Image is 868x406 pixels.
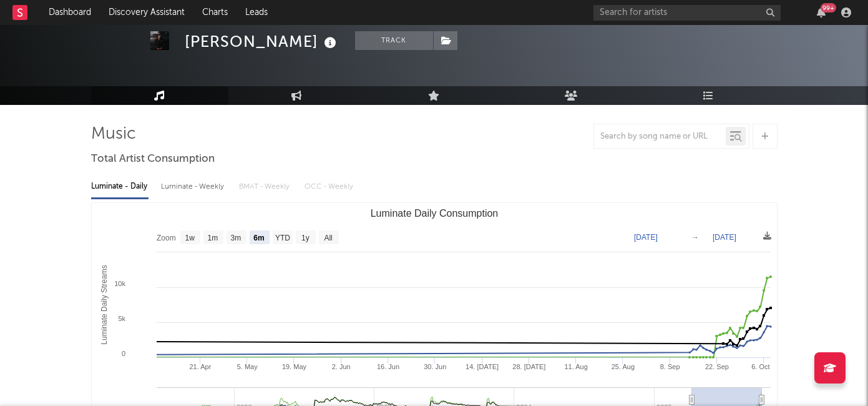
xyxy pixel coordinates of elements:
[376,363,399,370] text: 16. Jun
[594,132,726,142] input: Search by song name or URL
[611,363,634,370] text: 25. Aug
[275,234,290,242] text: YTD
[185,234,195,242] text: 1w
[253,234,264,242] text: 6m
[91,152,215,167] span: Total Artist Consumption
[370,208,498,219] text: Luminate Daily Consumption
[424,363,446,370] text: 30. Jun
[691,233,699,242] text: →
[331,363,350,370] text: 2. Jun
[161,176,227,197] div: Luminate - Weekly
[301,234,310,242] text: 1y
[230,234,241,242] text: 3m
[185,31,339,52] div: [PERSON_NAME]
[355,31,433,50] button: Track
[114,280,125,287] text: 10k
[821,3,836,12] div: 99 +
[593,5,781,21] input: Search for artists
[466,363,499,370] text: 14. [DATE]
[751,363,769,370] text: 6. Oct
[121,350,125,357] text: 0
[660,363,680,370] text: 8. Sep
[512,363,545,370] text: 28. [DATE]
[324,234,332,242] text: All
[713,233,736,242] text: [DATE]
[207,234,218,242] text: 1m
[817,7,826,17] button: 99+
[237,363,258,370] text: 5. May
[118,315,125,322] text: 5k
[281,363,306,370] text: 19. May
[564,363,587,370] text: 11. Aug
[634,233,658,242] text: [DATE]
[91,176,149,197] div: Luminate - Daily
[705,363,729,370] text: 22. Sep
[99,265,108,344] text: Luminate Daily Streams
[189,363,211,370] text: 21. Apr
[157,234,176,242] text: Zoom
